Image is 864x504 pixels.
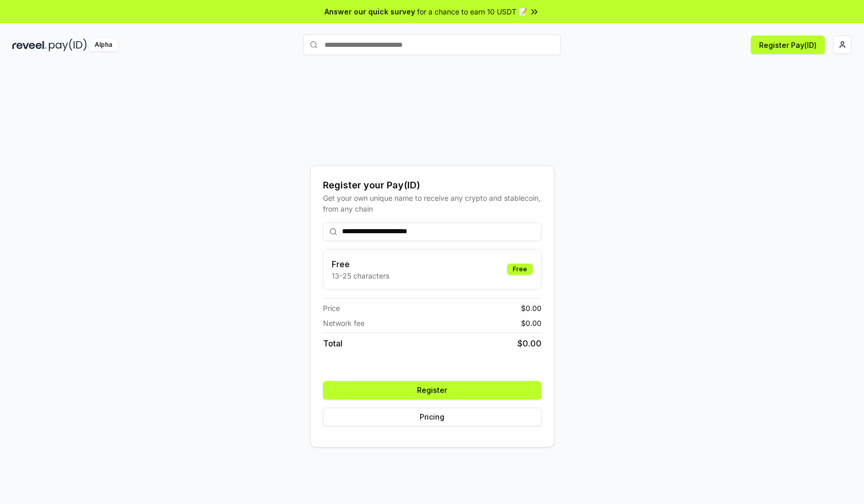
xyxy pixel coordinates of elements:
p: 13-25 characters [332,270,389,281]
span: Network fee [323,318,365,328]
span: $ 0.00 [517,337,542,350]
img: pay_id [49,39,87,51]
img: reveel_dark [12,39,47,51]
div: Free [507,264,533,275]
button: Pricing [323,408,542,426]
span: $ 0.00 [521,303,542,314]
button: Register Pay(ID) [751,36,825,54]
span: Total [323,337,343,350]
span: Price [323,303,340,314]
h3: Free [332,258,389,270]
span: for a chance to earn 10 USDT 📝 [417,6,527,17]
button: Register [323,381,542,399]
div: Alpha [89,39,118,51]
span: Answer our quick survey [325,6,415,17]
span: $ 0.00 [521,318,542,328]
div: Get your own unique name to receive any crypto and stablecoin, from any chain [323,193,542,214]
div: Register your Pay(ID) [323,178,542,193]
